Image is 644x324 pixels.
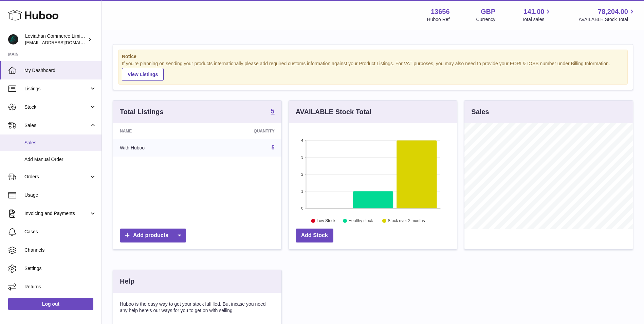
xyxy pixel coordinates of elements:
a: 141.00 Total sales [522,7,552,23]
span: Listings [24,86,89,92]
a: Add products [120,229,186,242]
span: Usage [24,192,96,198]
div: Huboo Ref [427,16,450,23]
span: Sales [24,140,96,146]
text: Healthy stock [348,218,373,223]
h3: Total Listings [120,107,164,116]
td: With Huboo [113,139,202,157]
span: Cases [24,229,96,235]
strong: 13656 [431,7,450,16]
th: Name [113,123,202,139]
text: 4 [301,138,303,142]
span: Orders [24,174,89,180]
h3: Sales [471,107,489,116]
a: 78,204.00 AVAILABLE Stock Total [578,7,636,23]
span: Settings [24,265,96,272]
text: Low Stock [317,218,336,223]
h3: AVAILABLE Stock Total [296,107,371,116]
text: 2 [301,172,303,176]
strong: Notice [122,53,624,60]
span: Channels [24,247,96,253]
span: Sales [24,122,89,129]
div: Currency [476,16,496,23]
span: Invoicing and Payments [24,210,89,217]
text: Stock over 2 months [388,218,425,223]
span: AVAILABLE Stock Total [578,16,636,23]
text: 1 [301,189,303,193]
span: 78,204.00 [598,7,628,16]
p: Huboo is the easy way to get your stock fulfilled. But incase you need any help here's our ways f... [120,301,275,314]
strong: 5 [271,108,275,114]
a: 5 [272,145,275,150]
span: My Dashboard [24,67,96,74]
span: Add Manual Order [24,156,96,163]
text: 3 [301,155,303,159]
h3: Help [120,277,134,286]
img: internalAdmin-13656@internal.huboo.com [8,34,18,44]
div: If you're planning on sending your products internationally please add required customs informati... [122,60,624,81]
text: 0 [301,206,303,210]
span: Total sales [522,16,552,23]
span: [EMAIL_ADDRESS][DOMAIN_NAME] [25,40,100,45]
span: Stock [24,104,89,110]
strong: GBP [481,7,495,16]
a: 5 [271,108,275,116]
a: View Listings [122,68,164,81]
span: Returns [24,284,96,290]
th: Quantity [202,123,281,139]
div: Leviathan Commerce Limited [25,33,86,46]
span: 141.00 [523,7,544,16]
a: Add Stock [296,229,333,242]
a: Log out [8,298,93,310]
